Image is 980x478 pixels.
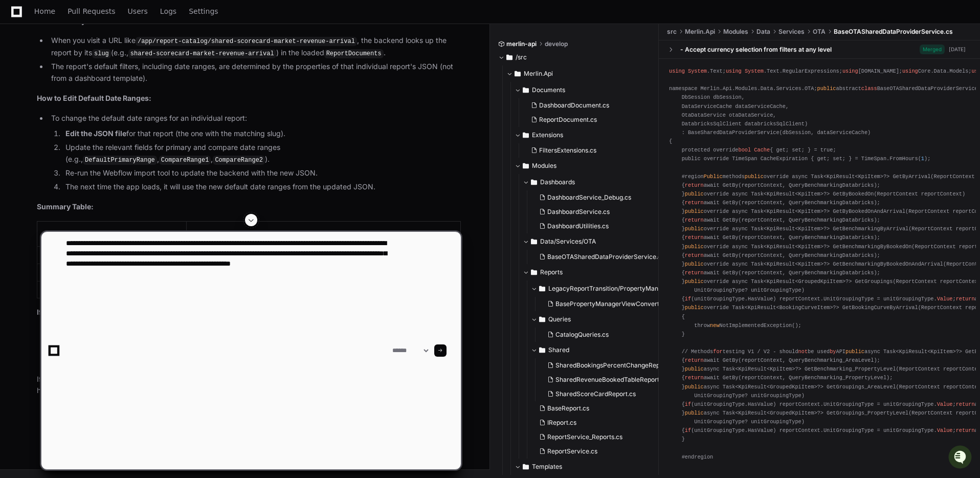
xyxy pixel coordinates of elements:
[685,28,715,36] span: Merlin.Api
[539,116,597,124] span: ReportDocument.cs
[902,68,918,74] span: using
[667,28,677,36] span: src
[949,46,966,53] div: [DATE]
[669,68,685,74] span: using
[65,129,126,138] strong: Edit the JSON file
[527,98,661,113] button: DashboardDocument.cs
[46,76,168,86] div: Start new chat
[515,127,667,143] button: Extensions
[524,70,553,78] span: Merlin.Api
[920,45,945,54] span: Merged
[834,28,953,36] span: BaseOTASharedDataProviderService.cs
[213,156,265,165] code: CompareRange2
[745,173,764,180] span: public
[539,101,609,110] span: DashboardDocument.cs
[704,173,723,180] span: Public
[545,40,568,48] span: develop
[680,46,832,54] div: - Accept currency selection from filters at any level
[523,160,529,172] svg: Directory
[10,41,186,57] div: Welcome
[745,68,764,74] span: System
[531,176,537,188] svg: Directory
[685,208,704,214] span: public
[523,129,529,141] svg: Directory
[523,84,529,96] svg: Directory
[515,68,521,80] svg: Directory
[685,200,704,206] span: return
[535,205,670,219] button: DashboardService.cs
[85,137,88,145] span: •
[128,8,148,14] span: Users
[48,113,461,193] li: To change the default date ranges for an individual report:
[62,181,461,193] li: The next time the app loads, it will use the new default date ranges from the updated JSON.
[685,182,704,188] span: return
[754,147,770,153] span: Cache
[10,112,69,120] div: Past conversations
[72,160,124,168] a: Powered byPylon
[62,142,461,165] li: Update the relevant fields for primary and compare date ranges (e.g., , , ).
[189,8,218,14] span: Settings
[92,49,111,58] code: slug
[506,40,537,48] span: merlin-api
[34,8,55,14] span: Home
[102,160,124,168] span: Pylon
[861,85,877,92] span: class
[547,208,610,216] span: DashboardService.cs
[506,51,513,63] svg: Directory
[136,37,357,46] code: /app/report-catalog/shared-scorecard-market-revenue-arrival
[46,86,141,95] div: We're available if you need us!
[68,8,115,14] span: Pull Requests
[128,49,276,58] code: shared-scorecard-market-revenue-arrival
[32,137,83,145] span: [PERSON_NAME]
[37,202,94,211] strong: Summary Table:
[685,191,704,197] span: public
[515,82,667,98] button: Documents
[515,158,667,174] button: Modules
[10,10,31,31] img: PlayerZero
[37,16,125,25] strong: How Are They Accessed?
[688,68,707,74] span: System
[62,128,461,140] li: for that report (the one with the matching slug).
[21,76,40,95] img: 8294786374016_798e290d9caffa94fd1d_72.jpg
[516,53,527,61] span: /src
[723,28,748,36] span: Modules
[498,49,651,66] button: /src
[539,146,596,155] span: FiltersExtensions.cs
[159,156,211,165] code: CompareRange1
[947,444,975,472] iframe: Open customer support
[756,28,770,36] span: Data
[813,28,826,36] span: OTA
[159,110,186,122] button: See all
[62,167,461,179] li: Re-run the Webflow import tool to update the backend with the new JSON.
[739,147,751,153] span: bool
[48,35,461,59] li: When you visit a URL like , the backend looks up the report by its (e.g., ) in the loaded .
[527,143,661,158] button: FiltersExtensions.cs
[37,94,151,102] strong: How to Edit Default Date Ranges:
[842,68,858,74] span: using
[83,156,157,165] code: DefaultPrimaryRange
[778,28,805,36] span: Services
[726,68,742,74] span: using
[160,8,176,14] span: Logs
[540,178,575,186] span: Dashboards
[532,86,565,94] span: Documents
[921,156,924,162] span: 1
[523,174,676,190] button: Dashboards
[20,138,29,146] img: 1756235613930-3d25f9e4-fa56-45dd-b3ad-e072dfbd1548
[10,127,27,151] img: Robert Klasen
[10,76,29,95] img: 1756235613930-3d25f9e4-fa56-45dd-b3ad-e072dfbd1548
[91,137,112,145] span: [DATE]
[532,131,563,139] span: Extensions
[547,193,631,202] span: DashboardService_Debug.cs
[324,49,384,58] code: ReportDocuments
[532,162,556,170] span: Modules
[174,79,186,92] button: Start new chat
[817,85,836,92] span: public
[527,113,661,127] button: ReportDocument.cs
[506,66,659,82] button: Merlin.Api
[535,190,670,205] button: DashboardService_Debug.cs
[48,61,461,84] li: The report's default filters, including date ranges, are determined by the properties of that ind...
